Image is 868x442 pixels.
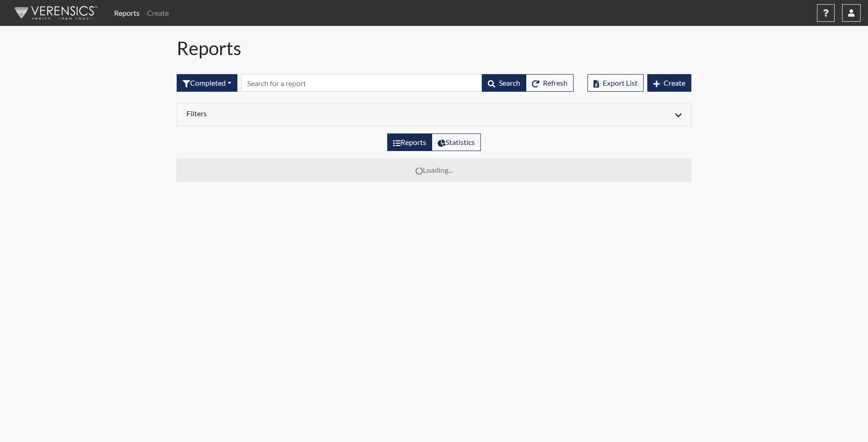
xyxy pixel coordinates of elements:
span: Export List [603,78,638,87]
a: Create [143,4,172,22]
button: Export List [587,74,644,92]
td: Loading... [177,159,691,182]
button: Search [482,74,526,92]
div: Filter by interview status [177,74,237,92]
span: Search [499,78,520,87]
h1: Reports [177,37,691,59]
span: Refresh [543,78,568,87]
button: Create [647,74,691,92]
span: Create [664,78,685,87]
h6: Filters [186,109,427,118]
div: Click to expand/collapse filters [179,109,689,120]
button: Completed [177,74,237,92]
button: Refresh [526,74,574,92]
input: Search by Registration ID, Interview Number, or Investigation Name. [241,74,482,92]
a: Reports [110,4,143,22]
label: View statistics about completed interviews [432,133,481,151]
label: View the list of reports [387,133,432,151]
